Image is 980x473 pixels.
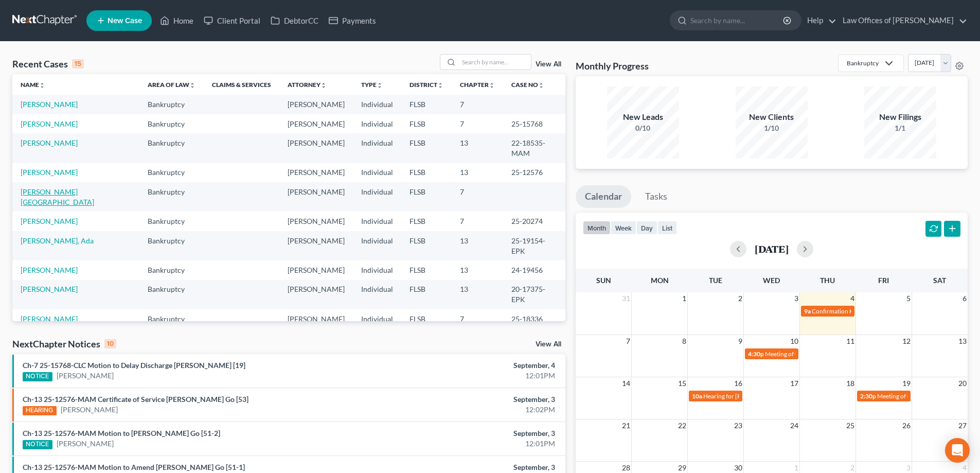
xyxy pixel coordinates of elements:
div: New Filings [864,111,936,123]
a: [PERSON_NAME] [21,100,78,109]
div: 12:01PM [384,371,555,381]
div: September, 3 [384,462,555,472]
span: Tue [709,276,722,285]
span: 20 [957,377,968,390]
td: Individual [353,163,401,182]
div: September, 3 [384,428,555,439]
a: [PERSON_NAME] [21,217,78,225]
span: Thu [820,276,835,285]
td: Bankruptcy [139,280,204,309]
td: Bankruptcy [139,95,204,114]
span: 10a [692,392,702,400]
td: FLSB [401,182,452,212]
span: 7 [625,335,631,347]
span: 24 [789,419,799,432]
span: 1 [681,292,687,305]
a: Attorneyunfold_more [288,81,327,89]
td: [PERSON_NAME] [279,231,353,260]
a: [PERSON_NAME] [21,119,78,128]
td: [PERSON_NAME] [279,260,353,279]
td: Bankruptcy [139,114,204,133]
div: 0/10 [607,123,679,133]
td: 13 [452,163,503,182]
td: 7 [452,309,503,328]
span: 13 [957,335,968,347]
td: Individual [353,280,401,309]
td: 13 [452,280,503,309]
span: 11 [845,335,856,347]
td: 25-20274 [503,212,565,231]
span: 5 [905,292,912,305]
td: FLSB [401,260,452,279]
td: 25-18336 [503,309,565,328]
span: 4 [849,292,856,305]
span: 23 [733,419,743,432]
a: [PERSON_NAME] [21,266,78,274]
td: Bankruptcy [139,260,204,279]
td: [PERSON_NAME] [279,95,353,114]
a: [PERSON_NAME] [21,314,78,323]
td: Individual [353,260,401,279]
div: 10 [104,339,116,348]
td: Individual [353,182,401,212]
i: unfold_more [489,82,495,89]
td: 13 [452,133,503,163]
a: Home [155,11,199,30]
a: Calendar [576,185,631,208]
div: Open Intercom Messenger [945,438,970,463]
span: 16 [733,377,743,390]
td: FLSB [401,280,452,309]
span: 15 [677,377,687,390]
a: Ch-7 25-15768-CLC Motion to Delay Discharge [PERSON_NAME] [19] [23,361,245,370]
a: View All [536,61,561,68]
span: 2:30p [860,392,876,400]
div: 1/1 [864,123,936,133]
td: 7 [452,212,503,231]
a: [PERSON_NAME], Ada [21,236,94,245]
span: Confirmation Hearing for [PERSON_NAME] [812,307,930,315]
td: FLSB [401,114,452,133]
span: 2 [737,292,743,305]
span: Sun [596,276,611,285]
a: Ch-13 25-12576-MAM Motion to [PERSON_NAME] Go [51-2] [23,429,220,437]
span: 12 [901,335,912,347]
button: list [657,221,677,235]
a: [PERSON_NAME] [21,168,78,177]
div: 12:01PM [384,439,555,449]
td: FLSB [401,212,452,231]
a: Chapterunfold_more [460,81,495,89]
td: [PERSON_NAME] [279,114,353,133]
td: [PERSON_NAME] [279,212,353,231]
div: Recent Cases [12,58,84,70]
span: 27 [957,419,968,432]
span: 9 [737,335,743,347]
h3: Monthly Progress [576,60,649,72]
div: September, 3 [384,394,555,405]
td: 25-12576 [503,163,565,182]
span: 22 [677,419,687,432]
td: 7 [452,114,503,133]
a: Typeunfold_more [361,81,383,89]
td: Bankruptcy [139,133,204,163]
a: [PERSON_NAME] [61,405,118,415]
div: 12:02PM [384,405,555,415]
div: NOTICE [23,440,52,449]
a: Ch-13 25-12576-MAM Motion to Amend [PERSON_NAME] Go [51-1] [23,463,245,471]
div: HEARING [23,406,57,415]
i: unfold_more [320,82,327,89]
td: [PERSON_NAME] [279,309,353,328]
i: unfold_more [189,82,195,89]
td: 20-17375-EPK [503,280,565,309]
button: month [583,221,611,235]
div: September, 4 [384,360,555,371]
td: Individual [353,95,401,114]
td: Individual [353,212,401,231]
td: 25-15768 [503,114,565,133]
td: [PERSON_NAME] [279,182,353,212]
span: 17 [789,377,799,390]
td: Bankruptcy [139,182,204,212]
a: [PERSON_NAME][GEOGRAPHIC_DATA] [21,187,94,206]
span: 25 [845,419,856,432]
a: View All [536,341,561,348]
td: FLSB [401,231,452,260]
